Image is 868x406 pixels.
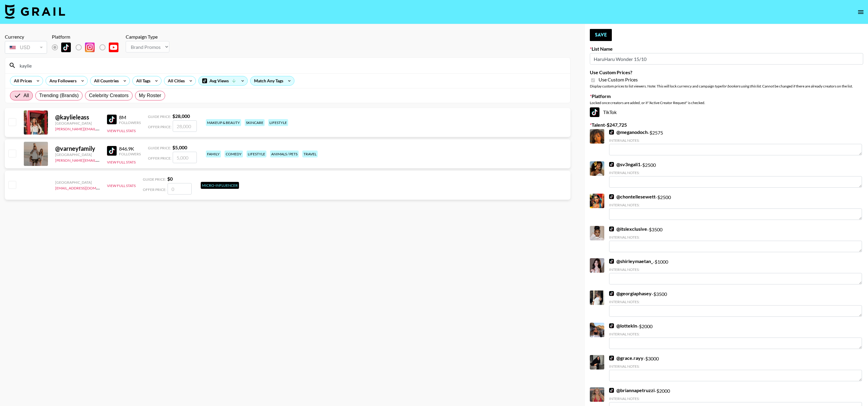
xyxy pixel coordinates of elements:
label: Platform [590,93,863,99]
img: Instagram [85,43,95,52]
div: comedy [225,151,243,157]
div: 8M [119,114,141,120]
div: lifestyle [247,151,266,157]
div: Internal Notes: [609,203,862,207]
img: TikTok [609,323,614,328]
div: All Cities [164,76,186,85]
button: View Full Stats [107,183,136,188]
button: Save [590,29,612,41]
div: Followers [119,152,141,156]
a: @lottekln [609,323,637,329]
span: Offer Price: [148,125,171,129]
img: TikTok [609,130,614,135]
div: - $ 2500 [609,161,862,188]
input: 5,000 [173,152,197,163]
div: USD [6,42,46,53]
a: [EMAIL_ADDRESS][DOMAIN_NAME] [55,185,116,190]
em: for bookers using this list [722,84,761,88]
img: TikTok [609,162,614,167]
div: - $ 3500 [609,226,862,252]
strong: $ 5,000 [172,144,187,150]
a: @sv3ngali1 [609,161,640,167]
span: All [24,92,29,99]
a: @briannapetruzzi [609,387,655,393]
img: Grail Talent [5,4,65,19]
div: Avg Views [199,76,247,85]
img: TikTok [609,291,614,296]
span: Guide Price: [148,114,171,119]
span: Celebrity Creators [89,92,129,99]
div: Internal Notes: [609,396,862,401]
div: - $ 2500 [609,194,862,220]
div: Any Followers [46,76,78,85]
div: - $ 3000 [609,355,862,381]
div: @ kaylieleass [55,113,100,121]
span: Guide Price: [148,146,171,150]
div: - $ 3500 [609,290,862,317]
div: [GEOGRAPHIC_DATA] [55,180,100,185]
div: Internal Notes: [609,332,862,336]
img: TikTok [609,194,614,199]
span: Trending (Brands) [39,92,79,99]
div: @ varneyfamily [55,145,100,152]
img: YouTube [109,43,118,52]
label: List Name [590,46,863,52]
div: TikTok [590,107,863,117]
div: 846.9K [119,146,141,152]
div: Internal Notes: [609,267,862,272]
a: @shirleymaetan_ [609,258,653,264]
div: - $ 2575 [609,129,862,155]
div: makeup & beauty [206,119,241,126]
div: List locked to TikTok. [52,41,123,54]
div: Locked once creators are added, or if "Active Creator Request" is checked. [590,100,863,105]
a: @meganodoch [609,129,648,135]
div: All Countries [90,76,120,85]
div: All Tags [133,76,152,85]
a: [PERSON_NAME][EMAIL_ADDRESS][PERSON_NAME][DOMAIN_NAME] [55,157,173,163]
div: Currency is locked to USD [5,40,47,55]
img: TikTok [609,388,614,393]
span: My Roster [139,92,161,99]
button: open drawer [855,6,867,18]
img: TikTok [609,259,614,264]
div: Currency [5,34,47,40]
div: Match Any Tags [250,76,294,85]
a: @itslexclusive [609,226,647,232]
div: Campaign Type [126,34,169,40]
input: Search by User Name [16,61,567,70]
label: Talent - $ 247,725 [590,122,863,128]
div: Internal Notes: [609,364,862,369]
input: 0 [168,183,192,195]
img: TikTok [590,107,599,117]
div: - $ 2000 [609,323,862,349]
div: animals / pets [270,151,299,157]
div: lifestyle [268,119,288,126]
div: travel [302,151,318,157]
div: All Prices [10,76,33,85]
div: skincare [245,119,265,126]
a: [PERSON_NAME][EMAIL_ADDRESS][DOMAIN_NAME] [55,125,144,131]
div: Internal Notes: [609,300,862,304]
strong: $ 0 [167,176,173,182]
div: Micro-Influencer [201,182,239,189]
div: - $ 1000 [609,258,862,284]
a: @chontellesewett [609,194,656,200]
span: Offer Price: [148,156,171,160]
a: @grace.rayy [609,355,643,361]
button: View Full Stats [107,128,136,133]
div: [GEOGRAPHIC_DATA] [55,121,100,125]
input: 28,000 [173,120,197,132]
div: Internal Notes: [609,235,862,239]
div: Display custom prices to list viewers. Note: This will lock currency and campaign type . Cannot b... [590,84,863,88]
img: TikTok [107,115,117,124]
img: TikTok [61,43,71,52]
img: TikTok [107,146,117,156]
img: TikTok [609,227,614,231]
div: Followers [119,120,141,125]
div: family [206,151,221,157]
span: Offer Price: [143,187,166,192]
a: @georgiaphasey [609,290,652,297]
label: Use Custom Prices? [590,69,863,75]
div: Internal Notes: [609,170,862,175]
button: View Full Stats [107,160,136,164]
